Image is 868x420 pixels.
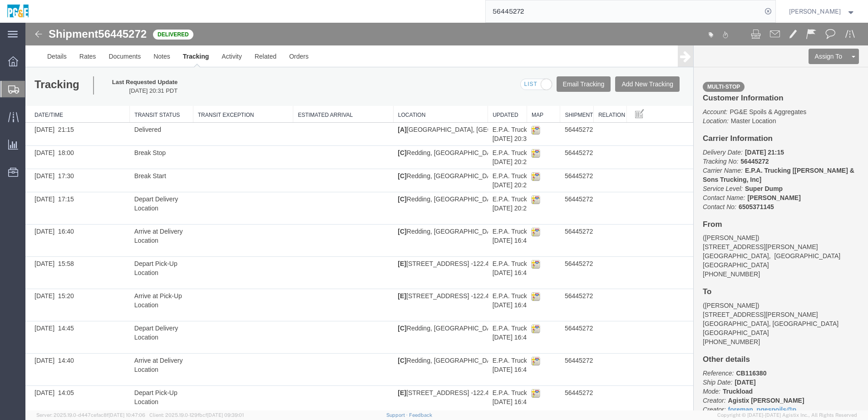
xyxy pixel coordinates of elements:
td: Redding, [GEOGRAPHIC_DATA], US 40.5865396 -122.3916754 [368,299,462,331]
img: map_icon.gif [506,172,515,181]
span: [DATE] 09:39:01 [207,412,244,418]
h4: To [677,265,833,274]
address: ([PERSON_NAME]) [STREET_ADDRESS][PERSON_NAME] [GEOGRAPHIC_DATA], [GEOGRAPHIC_DATA] [PHONE_NUMBER] [677,278,833,324]
td: E.P.A. Trucking/[PERSON_NAME] [DATE] 20:25 PDT [463,170,502,202]
a: Orders [257,23,290,45]
td: Break Start [104,146,168,170]
img: map_icon.gif [506,301,515,310]
a: Feedback [409,412,432,418]
th: Relation: activate to sort column ascending [568,83,602,100]
th: Transit Exception: activate to sort column ascending [168,83,268,100]
td: Depart Delivery Location [104,170,168,202]
td: Arrive at Delivery Location [104,202,168,234]
span: [DATE] 17:15 [9,173,49,180]
span: [DATE] 17:30 [9,150,49,157]
i: Creator: [677,374,700,381]
span: PG&E Spoils & Aggregates [704,85,781,93]
td: E.P.A. Trucking/[PERSON_NAME] [DATE] 20:26 PDT [463,123,502,146]
td: E.P.A. Trucking/[PERSON_NAME] [DATE] 16:44 PDT [463,331,502,363]
td: E.P.A. Trucking/[PERSON_NAME] [DATE] 20:25 PDT [463,146,502,170]
span: [GEOGRAPHIC_DATA] [677,239,744,246]
th: Map: activate to sort column ascending [501,83,535,100]
td: Depart Delivery Location [104,299,168,331]
img: map_icon.gif [506,126,515,135]
i: Account: [677,85,702,93]
a: Notes [122,23,151,45]
span: Client: 2025.19.0-129fbcf [149,412,244,418]
span: Copyright © [DATE]-[DATE] Agistix Inc., All Rights Reserved [717,411,857,419]
i: Contact Name: [677,171,720,179]
img: map_icon.gif [506,237,515,246]
b: [DATE] [709,356,730,363]
td: 56445272 [535,363,568,395]
iframe: FS Legacy Container [25,23,868,410]
h4: Carrier Information [677,112,833,120]
img: map_icon.gif [506,103,515,112]
b: [E] [372,366,381,374]
a: Rates [48,23,77,45]
button: Email Tracking [531,54,586,69]
span: Evelyn Angel [789,6,841,16]
b: E.P.A. Trucking [[PERSON_NAME] & Sons Trucking, Inc] [677,144,829,160]
input: Search for shipment number, reference number [486,0,762,22]
a: foreman_pgespoils@p... [703,383,776,390]
td: E.P.A. Trucking/[PERSON_NAME] [DATE] 16:46 PDT [463,234,502,266]
i: Service Level: [677,162,717,170]
button: Assign To [783,26,823,41]
span: [DATE] 16:40 [9,205,49,212]
span: [DATE] 15:58 [9,237,49,245]
img: map_icon.gif [506,334,515,343]
span: [GEOGRAPHIC_DATA] [677,306,744,314]
span: Last Requested Update [87,55,152,64]
b: 56445272 [715,135,743,142]
i: Ship Date: [677,356,707,363]
span: [DATE] 18:00 [9,126,49,134]
b: [C] [372,150,381,157]
span: [DATE] 14:05 [9,366,49,374]
img: map_icon.gif [506,366,515,375]
span: [DATE] 10:47:06 [108,412,145,418]
td: 56445272 [535,299,568,331]
h4: Other details [677,333,833,341]
address: ([PERSON_NAME]) [STREET_ADDRESS][PERSON_NAME] [GEOGRAPHIC_DATA], [GEOGRAPHIC_DATA] [PHONE_NUMBER] [677,210,833,256]
b: [C] [372,302,381,309]
button: [PERSON_NAME] [789,6,856,17]
td: Redding, [GEOGRAPHIC_DATA], US 40.5865396 -122.3916754 [368,123,462,146]
th: Transit Status: activate to sort column ascending [104,83,168,100]
img: logo [6,5,30,18]
th: Location: activate to sort column ascending [368,83,462,100]
td: Redding, [GEOGRAPHIC_DATA], US 40.5865396 -122.3916754 [368,170,462,202]
b: [C] [372,126,381,134]
b: Super Dump [720,162,757,170]
i: Creator: [677,383,700,390]
td: Redding, [GEOGRAPHIC_DATA], US 40.5865396 -122.3916754 [368,202,462,234]
td: 56445272 [535,202,568,234]
b: Agistix [PERSON_NAME] [703,374,779,381]
b: [E] [372,270,381,277]
td: E.P.A. Trucking/[PERSON_NAME] [DATE] 16:46 PDT [463,202,502,234]
b: CB116380 [710,347,741,354]
b: Truckload [697,365,727,372]
a: Related [223,23,257,45]
td: 56445272 [535,170,568,202]
img: map_icon.gif [506,269,515,278]
td: [GEOGRAPHIC_DATA], [GEOGRAPHIC_DATA], [GEOGRAPHIC_DATA] 38.5815719 -121.4943996 [368,100,462,123]
a: Support [386,412,409,418]
h4: From [677,198,833,206]
td: Redding, [GEOGRAPHIC_DATA], US 40.5865396 -122.3916754 [368,146,462,170]
td: 56445272 [535,266,568,299]
span: [DATE] 14:40 [9,334,49,341]
td: E.P.A. Trucking/[PERSON_NAME] [DATE] 16:44 PDT [463,363,502,395]
td: [STREET_ADDRESS] -122.415775 [368,363,462,395]
img: map_icon.gif [506,205,515,214]
button: Manage table columns [606,83,622,100]
td: 56445272 [535,123,568,146]
td: 56445272 [535,100,568,123]
th: Updated: activate to sort column ascending [463,83,502,100]
td: 56445272 [535,234,568,266]
td: E.P.A. Trucking/[PERSON_NAME] [DATE] 16:45 PDT [463,266,502,299]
